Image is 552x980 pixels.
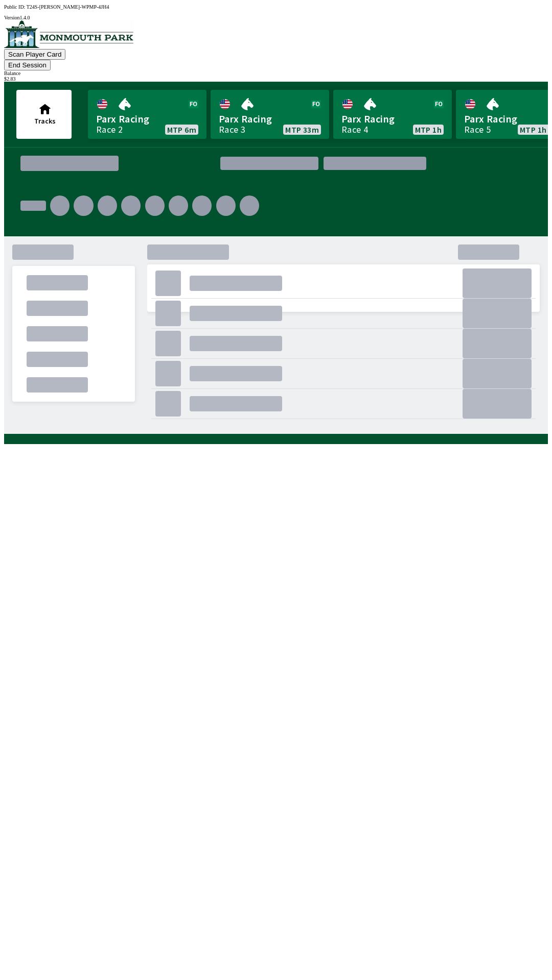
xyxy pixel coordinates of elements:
[415,126,442,134] span: MTP 1h
[341,112,444,126] span: Parx Racing
[463,359,532,388] div: .
[240,195,259,216] div: .
[216,195,236,216] div: .
[219,126,245,134] div: Race 3
[147,322,540,434] div: .
[263,191,532,242] div: .
[285,126,319,134] span: MTP 33m
[34,116,56,126] span: Tracks
[190,336,282,351] div: .
[50,195,70,216] div: .
[145,195,165,216] div: .
[167,126,196,134] span: MTP 6m
[12,244,74,260] div: .
[4,15,548,20] div: Version 1.4.0
[4,60,51,70] button: End Session
[20,201,46,211] div: .
[190,396,282,411] div: .
[463,268,532,298] div: .
[190,366,282,381] div: .
[190,306,282,321] div: .
[27,275,88,290] div: .
[88,90,206,139] a: Parx RacingRace 2MTP 6m
[4,4,548,10] div: Public ID:
[27,4,109,10] span: T24S-[PERSON_NAME]-WPMP-4JH4
[4,76,548,82] div: $ 2.83
[16,90,72,139] button: Tracks
[169,195,188,216] div: .
[333,90,452,139] a: Parx RacingRace 4MTP 1h
[211,90,329,139] a: Parx RacingRace 3MTP 33m
[98,195,117,216] div: .
[219,112,321,126] span: Parx Racing
[155,361,181,386] div: .
[463,389,532,419] div: .
[463,299,532,328] div: .
[192,195,212,216] div: .
[155,391,181,416] div: .
[4,20,133,48] img: venue logo
[341,126,368,134] div: Race 4
[431,159,532,167] div: .
[96,126,123,134] div: Race 2
[27,301,88,316] div: .
[27,377,88,393] div: .
[27,326,88,341] div: .
[27,352,88,367] div: .
[155,331,181,356] div: .
[190,276,282,291] div: .
[155,271,181,296] div: .
[121,195,141,216] div: .
[463,329,532,358] div: .
[96,112,198,126] span: Parx Racing
[155,301,181,326] div: .
[464,126,491,134] div: Race 5
[4,70,548,76] div: Balance
[74,195,93,216] div: .
[4,49,65,60] button: Scan Player Card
